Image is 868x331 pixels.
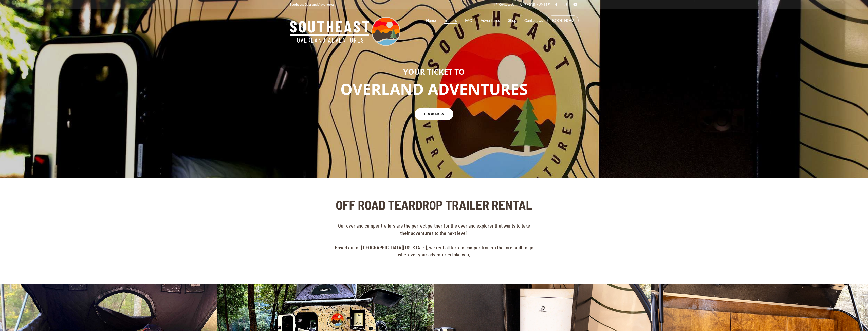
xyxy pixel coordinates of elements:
[524,14,543,27] a: Contact Us
[508,14,516,27] a: Shop
[465,14,472,27] a: FAQ
[335,198,534,212] h2: OFF ROAD TEARDROP TRAILER RENTAL
[4,67,864,76] h3: YOUR TICKET TO
[290,1,335,8] p: Southeast Overland Adventures
[290,17,400,46] img: Southeast Overland Adventures
[426,14,436,27] a: Home
[520,2,550,7] a: [PHONE_NUMBER]
[552,18,574,23] a: BOOK NOW
[494,2,514,7] a: Contact Us
[524,2,550,7] span: [PHONE_NUMBER]
[499,2,514,7] span: Contact Us
[335,222,534,258] p: Our overland camper trailers are the perfect partner for the overland explorer that wants to take...
[444,14,457,27] a: Trailers
[415,108,453,120] a: BOOK NOW
[4,78,864,100] p: OVERLAND ADVENTURES
[481,14,500,27] a: Adventures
